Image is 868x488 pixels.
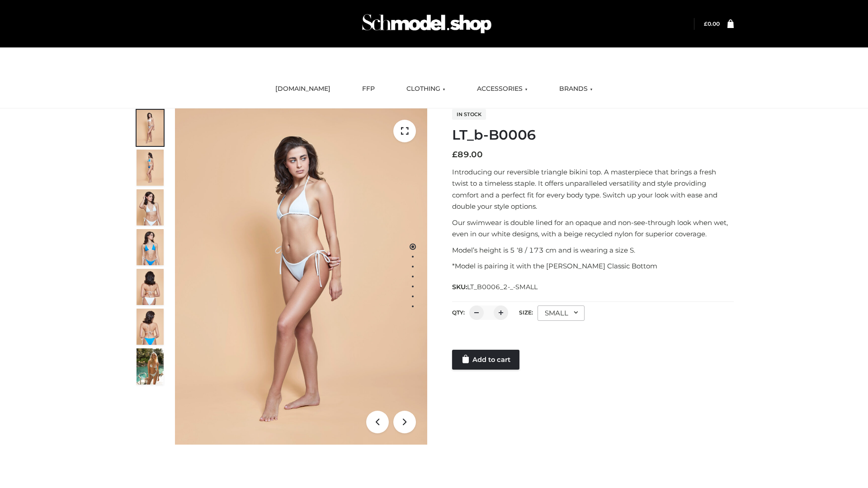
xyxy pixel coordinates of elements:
[519,309,533,316] label: Size:
[400,79,452,99] a: CLOTHING
[452,244,734,256] p: Model’s height is 5 ‘8 / 173 cm and is wearing a size S.
[452,150,483,160] bdi: 89.00
[137,110,164,146] img: ArielClassicBikiniTop_CloudNine_AzureSky_OW114ECO_1-scaled.jpg
[452,350,519,370] a: Add to cart
[704,20,720,27] a: £0.00
[467,283,538,291] span: LT_B0006_2-_-SMALL
[470,79,534,99] a: ACCESSORIES
[452,260,734,272] p: *Model is pairing it with the [PERSON_NAME] Classic Bottom
[137,309,164,345] img: ArielClassicBikiniTop_CloudNine_AzureSky_OW114ECO_8-scaled.jpg
[269,79,337,99] a: [DOMAIN_NAME]
[452,217,734,240] p: Our swimwear is double lined for an opaque and non-see-through look when wet, even in our white d...
[359,6,495,42] img: Schmodel Admin 964
[452,282,538,292] span: SKU:
[137,348,164,385] img: Arieltop_CloudNine_AzureSky2.jpg
[137,189,164,225] img: ArielClassicBikiniTop_CloudNine_AzureSky_OW114ECO_3-scaled.jpg
[137,229,164,265] img: ArielClassicBikiniTop_CloudNine_AzureSky_OW114ECO_4-scaled.jpg
[452,127,734,143] h1: LT_b-B0006
[538,305,585,321] div: SMALL
[452,150,458,160] span: £
[704,20,708,27] span: £
[452,309,465,316] label: QTY:
[175,108,427,445] img: ArielClassicBikiniTop_CloudNine_AzureSky_OW114ECO_1
[137,269,164,305] img: ArielClassicBikiniTop_CloudNine_AzureSky_OW114ECO_7-scaled.jpg
[704,20,720,27] bdi: 0.00
[137,150,164,186] img: ArielClassicBikiniTop_CloudNine_AzureSky_OW114ECO_2-scaled.jpg
[452,109,486,120] span: In stock
[552,79,599,99] a: BRANDS
[355,79,382,99] a: FFP
[452,166,734,212] p: Introducing our reversible triangle bikini top. A masterpiece that brings a fresh twist to a time...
